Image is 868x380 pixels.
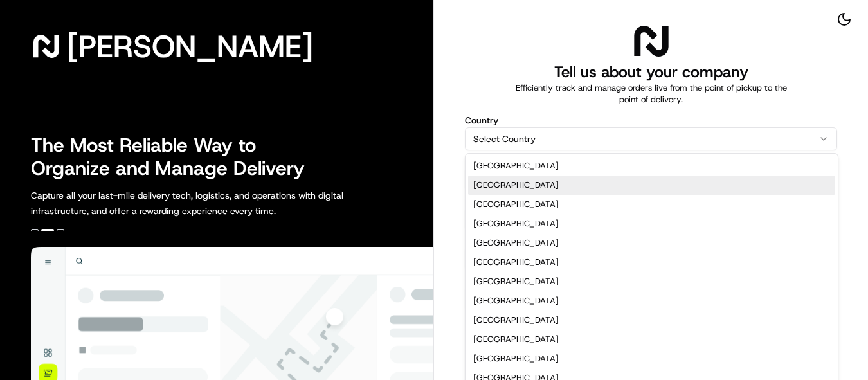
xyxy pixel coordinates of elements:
[473,160,559,172] span: [GEOGRAPHIC_DATA]
[473,353,559,365] span: [GEOGRAPHIC_DATA]
[473,314,559,326] span: [GEOGRAPHIC_DATA]
[473,334,559,345] span: [GEOGRAPHIC_DATA]
[473,295,559,307] span: [GEOGRAPHIC_DATA]
[473,218,559,230] span: [GEOGRAPHIC_DATA]
[473,257,559,268] span: [GEOGRAPHIC_DATA]
[473,199,559,210] span: [GEOGRAPHIC_DATA]
[473,237,559,249] span: [GEOGRAPHIC_DATA]
[473,179,559,191] span: [GEOGRAPHIC_DATA]
[473,276,559,287] span: [GEOGRAPHIC_DATA]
